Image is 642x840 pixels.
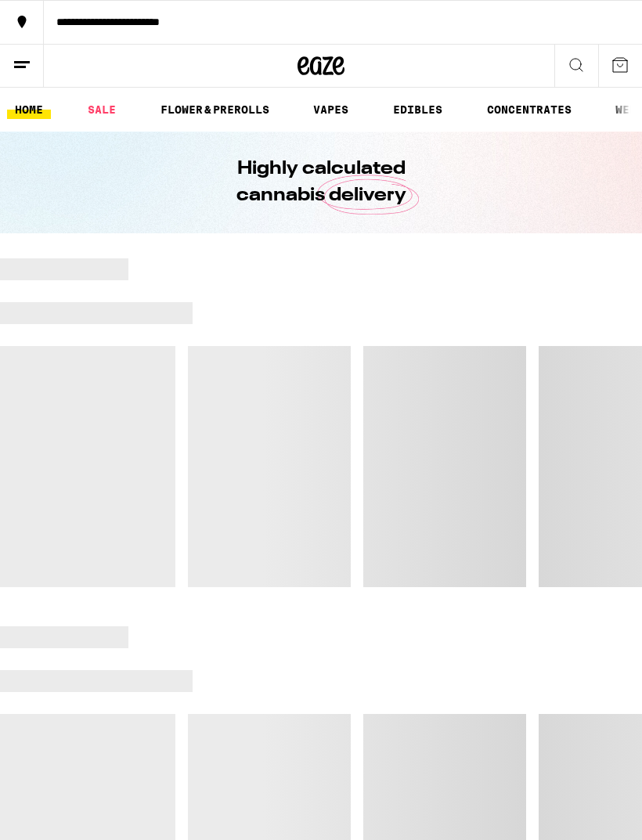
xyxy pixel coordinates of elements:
a: VAPES [305,100,356,119]
a: HOME [7,100,51,119]
h1: Highly calculated cannabis delivery [192,156,450,209]
a: SALE [80,100,124,119]
a: CONCENTRATES [479,100,579,119]
a: FLOWER & PREROLLS [153,100,277,119]
a: EDIBLES [385,100,450,119]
